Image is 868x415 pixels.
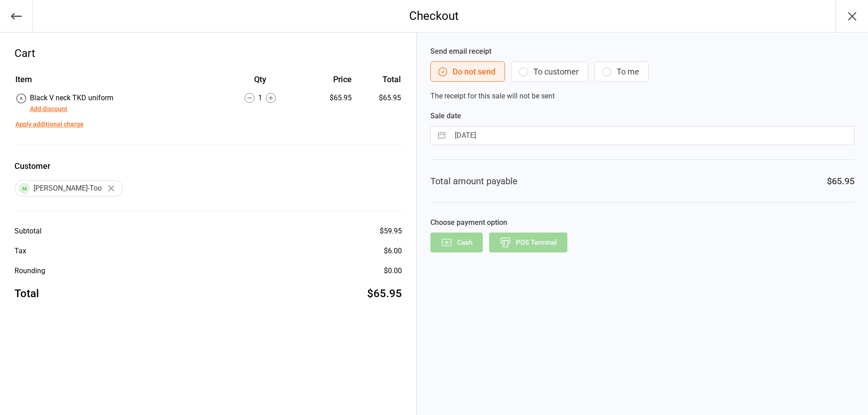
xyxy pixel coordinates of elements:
th: Qty [218,73,302,92]
td: $65.95 [355,93,401,114]
button: Apply additional charge [15,120,84,129]
th: Item [15,73,217,92]
label: Sale date [430,111,854,121]
button: To customer [511,61,588,82]
div: Total [14,285,39,302]
div: 1 [218,93,302,103]
th: Total [355,73,401,92]
div: Tax [14,246,26,256]
div: Subtotal [14,226,42,237]
div: $59.95 [380,226,402,237]
div: $65.95 [303,93,351,103]
div: $0.00 [384,266,402,276]
div: Cart [14,45,402,61]
label: Choose payment option [430,217,854,228]
div: $6.00 [384,246,402,256]
div: Total amount payable [430,174,518,188]
span: Black V neck TKD uniform [30,93,113,102]
div: $65.95 [367,285,402,302]
button: To me [594,61,649,82]
div: [PERSON_NAME]-Too [14,180,123,196]
div: $65.95 [827,174,854,188]
div: The receipt for this sale will not be sent [430,46,854,102]
button: Do not send [430,61,505,82]
div: Rounding [14,266,45,276]
button: Add discount [30,104,67,114]
label: Send email receipt [430,46,854,57]
div: Price [303,73,351,85]
label: Customer [14,160,402,172]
